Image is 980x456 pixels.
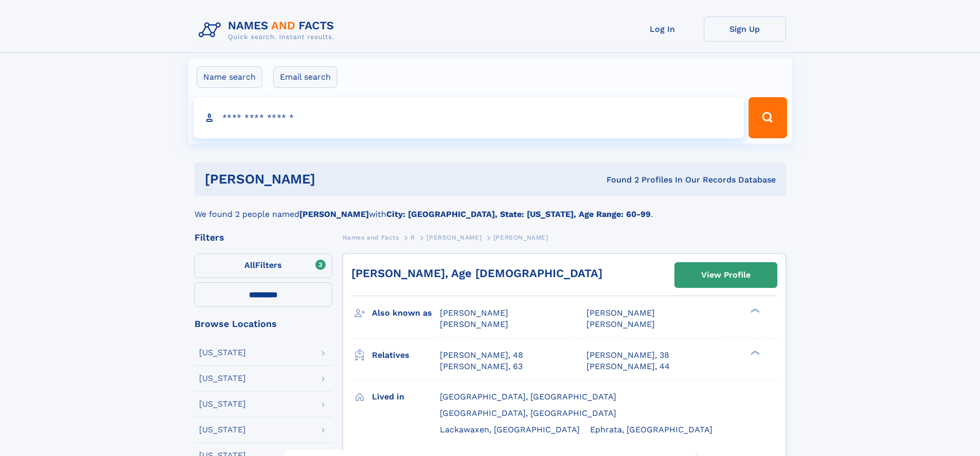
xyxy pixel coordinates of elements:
span: [PERSON_NAME] [586,319,655,329]
a: [PERSON_NAME] [426,231,482,244]
label: Filters [194,253,332,278]
div: ❯ [748,307,760,314]
a: [PERSON_NAME], Age [DEMOGRAPHIC_DATA] [351,267,602,280]
a: [PERSON_NAME], 48 [440,350,523,361]
div: Found 2 Profiles In Our Records Database [461,174,776,186]
a: [PERSON_NAME], 63 [440,361,523,372]
span: [PERSON_NAME] [440,308,508,318]
div: [US_STATE] [199,426,246,434]
span: [GEOGRAPHIC_DATA], [GEOGRAPHIC_DATA] [440,408,616,418]
a: [PERSON_NAME], 38 [586,350,669,361]
div: We found 2 people named with . [194,196,786,221]
b: [PERSON_NAME] [299,209,369,219]
span: Ephrata, [GEOGRAPHIC_DATA] [590,425,712,434]
img: Logo Names and Facts [194,16,343,44]
span: [PERSON_NAME] [586,308,655,318]
button: Search Button [749,97,787,138]
b: City: [GEOGRAPHIC_DATA], State: [US_STATE], Age Range: 60-99 [386,209,651,219]
span: [PERSON_NAME] [493,234,548,241]
h3: Lived in [372,388,440,406]
label: Email search [273,66,337,88]
div: [US_STATE] [199,400,246,408]
span: [PERSON_NAME] [426,234,482,241]
h3: Relatives [372,346,440,364]
label: Name search [197,66,262,88]
h1: [PERSON_NAME] [205,173,461,186]
span: R [411,234,415,241]
a: Log In [621,16,704,42]
div: [US_STATE] [199,374,246,382]
input: search input [193,97,744,138]
a: Names and Facts [343,231,399,244]
span: [PERSON_NAME] [440,319,508,329]
a: [PERSON_NAME], 44 [586,361,670,372]
span: All [244,260,255,270]
h3: Also known as [372,304,440,322]
a: Sign Up [704,16,786,42]
div: Browse Locations [194,319,332,329]
div: [US_STATE] [199,349,246,357]
div: View Profile [701,263,751,287]
div: Filters [194,233,332,242]
a: View Profile [675,263,777,287]
span: [GEOGRAPHIC_DATA], [GEOGRAPHIC_DATA] [440,392,616,402]
a: R [411,231,415,244]
div: ❯ [748,349,760,356]
span: Lackawaxen, [GEOGRAPHIC_DATA] [440,425,580,434]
